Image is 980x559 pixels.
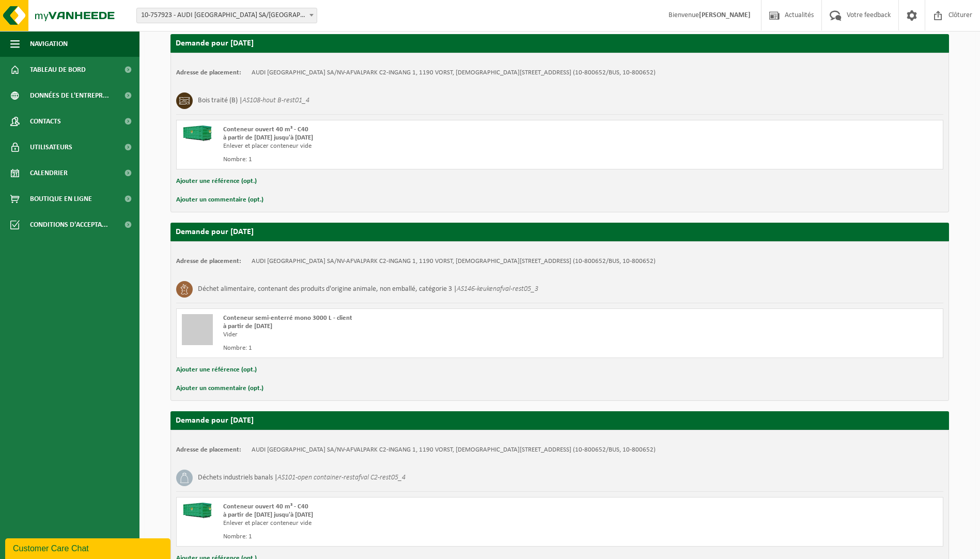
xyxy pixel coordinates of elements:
i: AS101-open container-restafval C2-rest05_4 [277,474,406,482]
span: Données de l'entrepr... [30,83,109,108]
span: Tableau de bord [30,57,86,83]
span: Calendrier [30,160,68,186]
span: Boutique en ligne [30,186,92,212]
td: AUDI [GEOGRAPHIC_DATA] SA/NV-AFVALPARK C2-INGANG 1, 1190 VORST, [DEMOGRAPHIC_DATA][STREET_ADDRESS... [252,446,656,454]
strong: à partir de [DATE] jusqu'à [DATE] [223,511,313,518]
td: AUDI [GEOGRAPHIC_DATA] SA/NV-AFVALPARK C2-INGANG 1, 1190 VORST, [DEMOGRAPHIC_DATA][STREET_ADDRESS... [252,257,656,266]
span: Conteneur ouvert 40 m³ - C40 [223,503,308,510]
strong: Adresse de placement: [176,69,241,76]
button: Ajouter un commentaire (opt.) [176,382,263,395]
div: Nombre: 1 [223,533,601,541]
span: Contacts [30,108,61,134]
strong: Demande pour [DATE] [176,228,254,236]
div: Enlever et placer conteneur vide [223,142,601,150]
h3: Déchets industriels banals | [198,470,406,486]
span: Utilisateurs [30,134,72,160]
strong: à partir de [DATE] [223,323,272,330]
span: Conteneur semi-enterré mono 3000 L - client [223,315,352,321]
span: Conteneur ouvert 40 m³ - C40 [223,126,308,133]
i: AS108-hout B-rest01_4 [242,97,309,104]
strong: Adresse de placement: [176,446,241,453]
span: Navigation [30,31,68,57]
img: HK-XC-40-GN-00.png [182,503,213,518]
button: Ajouter un commentaire (opt.) [176,193,263,207]
strong: Adresse de placement: [176,258,241,265]
strong: à partir de [DATE] jusqu'à [DATE] [223,134,313,141]
strong: [PERSON_NAME] [699,11,751,19]
div: Vider [223,331,601,339]
div: Nombre: 1 [223,156,601,164]
td: AUDI [GEOGRAPHIC_DATA] SA/NV-AFVALPARK C2-INGANG 1, 1190 VORST, [DEMOGRAPHIC_DATA][STREET_ADDRESS... [252,69,656,77]
button: Ajouter une référence (opt.) [176,175,257,188]
h3: Déchet alimentaire, contenant des produits d'origine animale, non emballé, catégorie 3 | [198,281,538,298]
span: 10-757923 - AUDI BRUSSELS SA/NV - VORST [137,8,317,23]
strong: Demande pour [DATE] [176,39,254,48]
i: AS146-keukenafval-rest05_3 [457,285,538,293]
div: Nombre: 1 [223,344,601,352]
button: Ajouter une référence (opt.) [176,363,257,377]
img: HK-XC-40-GN-00.png [182,126,213,141]
span: Conditions d'accepta... [30,212,108,238]
div: Enlever et placer conteneur vide [223,519,601,527]
strong: Demande pour [DATE] [176,416,254,425]
span: 10-757923 - AUDI BRUSSELS SA/NV - VORST [136,8,317,23]
h3: Bois traité (B) | [198,92,309,109]
iframe: chat widget [5,536,173,559]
